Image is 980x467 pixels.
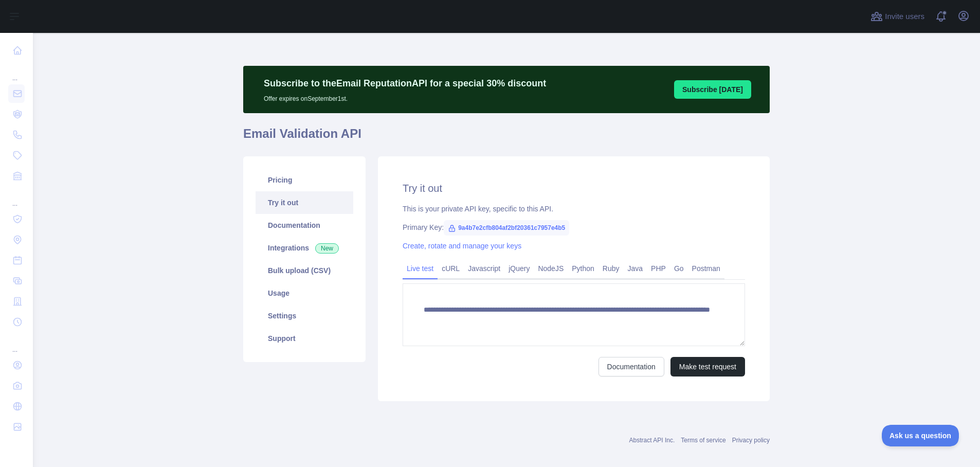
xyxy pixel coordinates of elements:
[647,260,670,277] a: PHP
[444,220,569,236] span: 9a4b7e2cfb804af2bf20361c7957e4b5
[534,260,568,277] a: NodeJS
[670,357,745,376] button: Make test request
[681,437,725,444] a: Terms of service
[624,260,647,277] a: Java
[688,260,724,277] a: Postman
[598,260,624,277] a: Ruby
[256,259,353,282] a: Bulk upload (CSV)
[882,425,959,446] iframe: Toggle Customer Support
[256,282,353,304] a: Usage
[264,76,546,91] p: Subscribe to the Email Reputation API for a special 30 % discount
[8,187,25,208] div: ...
[403,204,745,214] div: This is your private API key, specific to this API.
[256,304,353,327] a: Settings
[264,91,546,103] p: Offer expires on September 1st.
[568,260,598,277] a: Python
[243,125,770,150] h1: Email Validation API
[256,214,353,237] a: Documentation
[256,169,353,191] a: Pricing
[8,62,25,82] div: ...
[256,237,353,259] a: Integrations New
[732,437,770,444] a: Privacy policy
[256,191,353,214] a: Try it out
[868,8,927,25] button: Invite users
[674,80,751,99] button: Subscribe [DATE]
[8,333,25,354] div: ...
[403,222,745,232] div: Primary Key:
[403,260,438,277] a: Live test
[438,260,464,277] a: cURL
[403,181,745,195] h2: Try it out
[256,327,353,350] a: Support
[629,437,675,444] a: Abstract API Inc.
[464,260,504,277] a: Javascript
[598,357,664,376] a: Documentation
[403,242,521,250] a: Create, rotate and manage your keys
[670,260,688,277] a: Go
[504,260,534,277] a: jQuery
[315,243,339,254] span: New
[885,11,924,23] span: Invite users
